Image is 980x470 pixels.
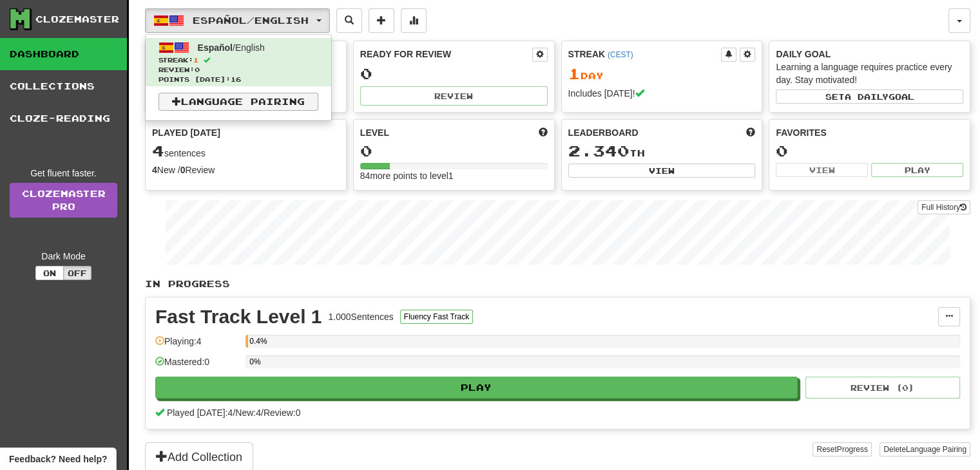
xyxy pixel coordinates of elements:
[9,453,107,465] span: Open feedback widget
[776,126,963,139] div: Favorites
[10,167,117,180] div: Get fluent faster.
[776,89,963,104] button: Seta dailygoal
[155,355,239,377] div: Mastered: 0
[152,164,340,176] div: New / Review
[360,169,548,182] div: 84 more points to level 1
[776,163,868,177] button: View
[35,266,64,280] button: On
[193,15,309,26] span: Español / English
[879,442,970,456] button: DeleteLanguage Pairing
[329,310,394,323] div: 1.000 Sentences
[568,48,722,61] div: Streak
[360,126,389,139] span: Level
[145,277,970,290] p: In Progress
[369,8,394,33] button: Add sentence to collection
[871,163,963,177] button: Play
[608,50,633,59] a: (CEST)
[360,66,548,82] div: 0
[145,8,330,33] button: Español/English
[198,42,233,53] span: Español
[10,183,117,218] a: ClozemasterPro
[568,64,581,82] span: 1
[776,48,963,61] div: Daily Goal
[776,61,963,86] div: Learning a language requires practice every day. Stay motivated!
[568,143,756,160] div: th
[568,87,756,100] div: Includes [DATE]!
[235,408,261,418] span: New: 4
[261,408,264,418] span: /
[360,143,548,159] div: 0
[193,56,198,64] span: 1
[180,165,186,175] strong: 0
[568,142,629,160] span: 2.340
[152,143,340,160] div: sentences
[812,442,871,456] button: ResetProgress
[152,165,157,175] strong: 4
[152,126,220,139] span: Played [DATE]
[746,126,755,139] span: This week in points, UTC
[568,126,639,139] span: Leaderboard
[10,250,117,263] div: Dark Mode
[63,266,91,280] button: Off
[264,408,301,418] span: Review: 0
[159,55,318,65] span: Streak:
[360,86,548,106] button: Review
[539,126,548,139] span: Score more points to level up
[233,408,235,418] span: /
[155,377,798,399] button: Play
[360,48,532,61] div: Ready for Review
[155,335,239,356] div: Playing: 4
[918,200,970,214] button: Full History
[568,164,756,178] button: View
[568,66,756,82] div: Day
[159,75,318,84] span: Points [DATE]: 16
[805,377,960,399] button: Review (0)
[159,93,318,111] a: Language Pairing
[845,92,889,101] span: a daily
[336,8,362,33] button: Search sentences
[776,143,963,159] div: 0
[35,13,119,26] div: Clozemaster
[159,65,318,75] span: Review: 0
[198,42,265,53] span: / English
[400,310,473,324] button: Fluency Fast Track
[167,408,233,418] span: Played [DATE]: 4
[152,142,164,160] span: 4
[837,445,868,454] span: Progress
[401,8,427,33] button: More stats
[906,445,966,454] span: Language Pairing
[146,38,331,86] a: Español/EnglishStreak:1 Review:0Points [DATE]:16
[155,307,322,326] div: Fast Track Level 1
